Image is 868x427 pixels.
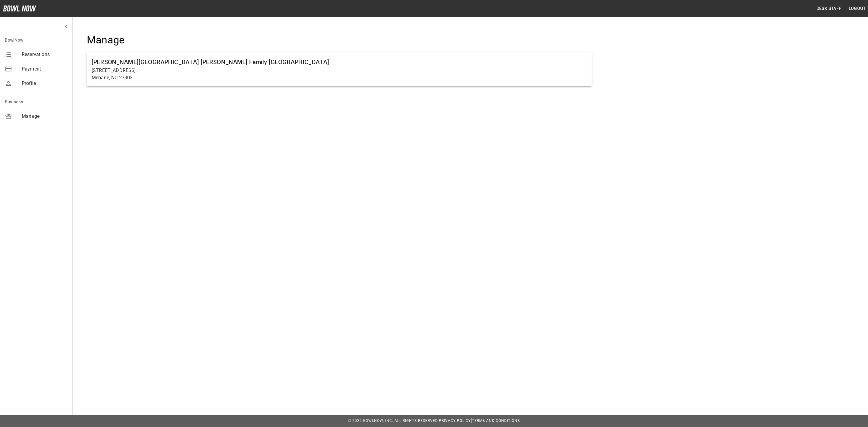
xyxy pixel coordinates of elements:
[3,5,36,11] img: logo
[22,65,68,73] span: Payment
[846,3,868,14] button: Logout
[348,419,439,423] span: © 2022 BowlNow, Inc. All Rights Reserved.
[92,57,587,67] h6: [PERSON_NAME][GEOGRAPHIC_DATA] [PERSON_NAME] Family [GEOGRAPHIC_DATA]
[92,67,587,74] p: [STREET_ADDRESS]
[22,80,68,87] span: Profile
[814,3,844,14] button: Desk Staff
[22,113,68,120] span: Manage
[87,34,592,46] h4: Manage
[22,51,68,58] span: Reservations
[472,419,520,423] a: Terms and Conditions
[439,419,471,423] a: Privacy Policy
[92,74,587,81] p: Mebane, NC 27302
